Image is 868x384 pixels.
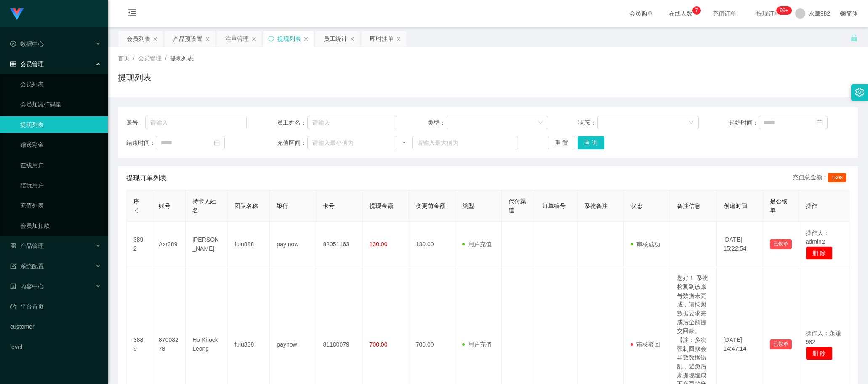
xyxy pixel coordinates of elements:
span: 系统配置 [10,263,44,269]
span: ~ [397,139,412,147]
i: 图标: down [538,120,543,126]
span: 提现金额 [370,203,393,209]
span: 变更前金额 [416,203,445,209]
span: 持卡人姓名 [192,198,216,213]
h1: 提现列表 [118,71,152,84]
i: 图标: menu-fold [118,0,146,27]
td: 130.00 [409,222,455,267]
i: 图标: setting [855,88,864,97]
a: 图标: dashboard平台首页 [10,298,101,315]
i: 图标: sync [268,36,274,42]
a: 会员加减打码量 [20,96,101,113]
i: 图标: close [205,37,210,42]
button: 已锁单 [770,339,792,349]
span: 类型 [462,203,474,209]
span: 账号： [126,118,145,127]
input: 请输入最小值为 [307,136,397,149]
span: 700.00 [370,341,388,348]
span: 提现订单列表 [126,173,167,183]
span: / [165,55,167,61]
i: 图标: down [689,120,694,126]
i: 图标: calendar [214,140,220,146]
i: 图标: close [153,37,158,42]
span: 充值区间： [277,139,307,147]
span: 系统备注 [584,203,608,209]
span: 会员管理 [10,61,44,67]
span: 1308 [828,173,846,182]
span: 卡号 [323,203,335,209]
span: 员工姓名： [277,118,307,127]
button: 重 置 [548,136,575,149]
button: 已锁单 [770,239,792,249]
td: 3892 [127,222,152,267]
img: logo.9652507e.png [10,8,24,20]
span: 数据中心 [10,40,44,47]
div: 员工统计 [324,31,347,47]
button: 删 除 [806,347,833,360]
span: 审核驳回 [631,341,660,348]
td: pay now [270,222,316,267]
span: 审核成功 [631,241,660,248]
i: 图标: close [304,37,309,42]
span: 充值订单 [708,11,740,16]
span: 是否锁单 [770,198,788,213]
input: 请输入 [307,116,397,129]
button: 查 询 [578,136,604,149]
td: fulu888 [228,222,270,267]
i: 图标: close [251,37,256,42]
a: 提现列表 [20,116,101,133]
span: 状态 [631,203,642,209]
button: 删 除 [806,246,833,260]
i: 图标: table [10,61,16,67]
span: 账号 [159,203,170,209]
span: 操作 [806,203,817,209]
span: 状态： [578,118,597,127]
span: 类型： [428,118,447,127]
div: 即时注单 [370,31,394,47]
sup: 7 [692,6,701,15]
div: 充值总金额： [793,173,849,183]
div: 提现列表 [277,31,301,47]
span: 订单编号 [542,203,566,209]
span: / [133,55,135,61]
span: 起始时间： [729,118,759,127]
td: [PERSON_NAME] [186,222,228,267]
a: 赠送彩金 [20,136,101,153]
a: 陪玩用户 [20,177,101,194]
input: 请输入最大值为 [412,136,518,149]
i: 图标: close [350,37,355,42]
span: 团队名称 [234,203,258,209]
span: 代付渠道 [509,198,526,213]
i: 图标: profile [10,283,16,289]
a: 在线用户 [20,157,101,173]
i: 图标: form [10,263,16,269]
input: 请输入 [145,116,247,129]
i: 图标: unlock [850,34,858,42]
i: 图标: close [396,37,401,42]
span: 提现列表 [170,55,194,61]
span: 提现订单 [752,11,784,16]
a: 会员列表 [20,76,101,93]
td: [DATE] 15:22:54 [717,222,763,267]
span: 在线人数 [665,11,697,16]
i: 图标: calendar [817,120,823,125]
span: 银行 [277,203,288,209]
td: 82051163 [316,222,362,267]
a: level [10,339,101,355]
span: 130.00 [370,241,388,248]
i: 图标: global [840,11,846,16]
span: 结束时间： [126,139,156,147]
span: 创建时间 [724,203,747,209]
td: Axr389 [152,222,186,267]
div: 产品预设置 [173,31,202,47]
div: 会员列表 [127,31,150,47]
span: 操作人：永赚982 [806,330,841,345]
a: customer [10,318,101,335]
span: 首页 [118,55,130,61]
span: 会员管理 [138,55,162,61]
div: 注单管理 [225,31,249,47]
a: 充值列表 [20,197,101,214]
p: 7 [695,6,698,15]
span: 序号 [133,198,139,213]
i: 图标: check-circle-o [10,41,16,47]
